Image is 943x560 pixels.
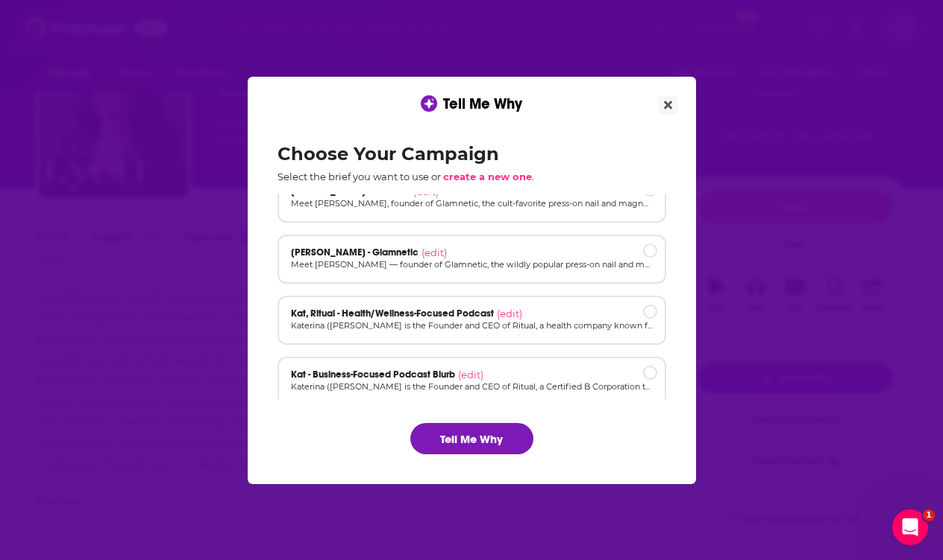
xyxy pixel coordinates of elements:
span: 1 [923,509,935,521]
h2: Choose Your Campaign [278,143,666,165]
iframe: Intercom live chat [892,509,928,545]
p: Katerina ([PERSON_NAME] is the Founder and CEO of Ritual, a health company known for clean, scien... [291,319,653,332]
span: (edit) [497,308,522,319]
p: Meet [PERSON_NAME] — founder of Glamnetic, the wildly popular press-on nail and magnetic lash bra... [291,258,653,271]
span: (edit) [422,246,447,258]
span: (edit) [458,369,483,381]
button: Close [658,96,678,115]
span: Kat, Ritual - Health/Wellness-Focused Podcast [291,308,494,319]
img: tell me why sparkle [423,98,435,109]
span: create a new one [443,171,532,182]
span: Kat - Business-Focused Podcast Blurb [291,369,455,381]
p: Meet [PERSON_NAME], founder of Glamnetic, the cult-favorite press-on nail and magnetic lash brand... [291,197,653,210]
span: [PERSON_NAME] - Glamnetic [291,246,419,258]
button: Tell Me Why [410,423,533,454]
span: Tell Me Why [443,95,522,113]
p: Select the brief you want to use or . [278,171,666,182]
p: Katerina ([PERSON_NAME] is the Founder and CEO of Ritual, a Certified B Corporation that’s settin... [291,381,653,393]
